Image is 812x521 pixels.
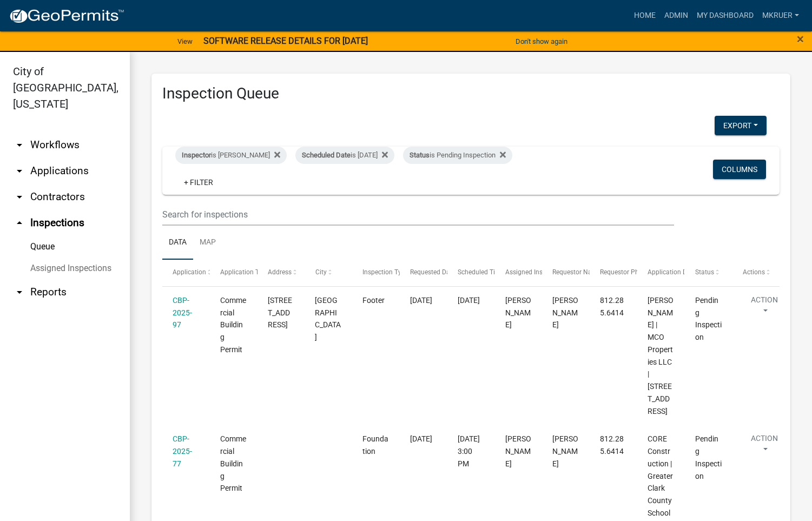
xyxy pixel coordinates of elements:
[305,260,352,286] datatable-header-cell: City
[302,151,351,159] span: Scheduled Date
[315,268,326,276] span: City
[458,268,504,276] span: Scheduled Time
[268,268,292,276] span: Address
[203,36,368,46] strong: SOFTWARE RELEASE DETAILS FOR [DATE]
[13,139,26,151] i: arrow_drop_down
[13,190,26,203] i: arrow_drop_down
[648,268,716,276] span: Application Description
[552,296,578,329] span: Mike
[295,147,394,164] div: is [DATE]
[660,5,692,26] a: Admin
[758,5,803,26] a: mkruer
[13,286,26,299] i: arrow_drop_down
[742,268,764,276] span: Actions
[175,173,222,192] a: + Filter
[458,433,484,470] div: [DATE] 3:00 PM
[458,294,484,307] div: [DATE]
[600,434,624,456] span: 812.285.6414
[362,296,385,305] span: Footer
[410,268,455,276] span: Requested Date
[542,260,590,286] datatable-header-cell: Requestor Name
[268,296,292,329] span: 3017 CHARLESTOWN PIKE
[648,296,674,416] span: Mike Daulton | MCO Properties LLC | 3017 CHARLESTOWN PIKE
[410,151,430,159] span: Status
[511,32,572,50] button: Don't show again
[258,260,305,286] datatable-header-cell: Address
[173,268,206,276] span: Application
[692,5,758,26] a: My Dashboard
[193,226,222,260] a: Map
[410,296,432,305] span: 09/09/2025
[695,296,722,341] span: Pending Inspection
[713,160,766,179] button: Columns
[220,434,246,492] span: Commercial Building Permit
[600,268,650,276] span: Requestor Phone
[210,260,258,286] datatable-header-cell: Application Type
[403,147,512,164] div: is Pending Inspection
[173,434,192,468] a: CBP-2025-77
[742,294,787,321] button: Action
[175,147,287,164] div: is [PERSON_NAME]
[695,268,714,276] span: Status
[505,296,531,329] span: Mike Kruer
[13,216,26,229] i: arrow_drop_up
[220,296,246,354] span: Commercial Building Permit
[684,260,732,286] datatable-header-cell: Status
[552,434,578,468] span: Linda MILLS
[590,260,637,286] datatable-header-cell: Requestor Phone
[797,31,804,47] span: ×
[552,268,601,276] span: Requestor Name
[505,268,561,276] span: Assigned Inspector
[797,32,804,45] button: Close
[362,268,408,276] span: Inspection Type
[505,434,531,468] span: Mike Kruer
[173,32,197,50] a: View
[400,260,447,286] datatable-header-cell: Requested Date
[182,151,211,159] span: Inspector
[162,84,780,103] h3: Inspection Queue
[742,433,787,460] button: Action
[600,296,624,317] span: 812.285.6414
[715,116,767,135] button: Export
[630,5,660,26] a: Home
[162,226,193,260] a: Data
[637,260,685,286] datatable-header-cell: Application Description
[410,434,432,443] span: 09/10/2025
[13,164,26,177] i: arrow_drop_down
[162,203,674,226] input: Search for inspections
[447,260,495,286] datatable-header-cell: Scheduled Time
[494,260,542,286] datatable-header-cell: Assigned Inspector
[352,260,400,286] datatable-header-cell: Inspection Type
[315,296,341,341] span: JEFFERSONVILLE
[362,434,388,456] span: Foundation
[695,434,722,480] span: Pending Inspection
[732,260,780,286] datatable-header-cell: Actions
[162,260,210,286] datatable-header-cell: Application
[173,296,192,329] a: CBP-2025-97
[220,268,269,276] span: Application Type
